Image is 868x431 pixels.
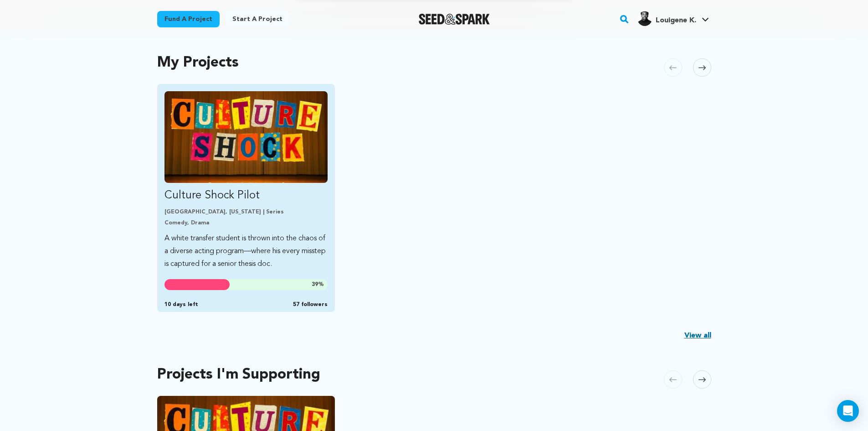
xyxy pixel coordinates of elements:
[164,232,328,270] p: A white transfer student is thrown into the chaos of a diverse acting program—where his every mis...
[684,330,711,341] a: View all
[157,369,320,381] h2: Projects I'm Supporting
[636,10,711,26] a: Louigene K.'s Profile
[164,219,328,227] p: Comedy, Drama
[164,188,328,203] p: Culture Shock Pilot
[419,14,490,25] a: Seed&Spark Homepage
[312,281,324,288] span: %
[637,11,652,26] img: ad94d8a6f161bc1a.jpg
[656,17,696,24] span: Louigene K.
[636,10,711,29] span: Louigene K.'s Profile
[164,208,328,216] p: [GEOGRAPHIC_DATA], [US_STATE] | Series
[157,57,239,69] h2: My Projects
[837,400,859,422] div: Open Intercom Messenger
[312,282,318,287] span: 39
[164,301,198,308] span: 10 days left
[419,14,490,25] img: Seed&Spark Logo Dark Mode
[164,91,328,270] a: Fund Culture Shock Pilot
[157,11,220,27] a: Fund a project
[637,11,696,26] div: Louigene K.'s Profile
[293,301,328,308] span: 57 followers
[225,11,290,27] a: Start a project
